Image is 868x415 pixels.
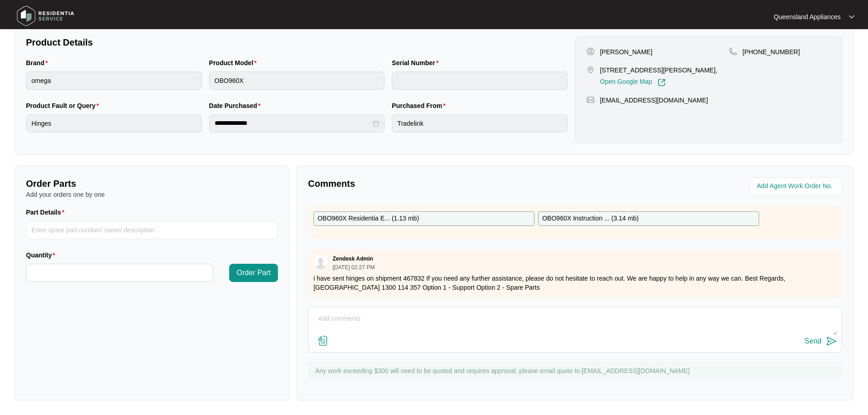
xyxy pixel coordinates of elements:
p: [DATE] 02:27 PM [333,265,375,270]
input: Date Purchased [215,118,371,128]
button: Order Part [229,264,278,282]
input: Add Agent Work Order No. [757,181,837,192]
p: Product Details [26,36,568,49]
img: user.svg [314,256,328,269]
p: Queensland Appliances [774,12,841,21]
p: Any work exceeding $300 will need to be quoted and requires approval, please email quote to [EMAI... [315,366,837,375]
label: Brand [26,58,51,67]
input: Quantity [26,264,213,282]
p: Zendesk Admin [333,255,373,262]
img: file-attachment-doc.svg [318,335,329,346]
label: Product Fault or Query [26,101,103,110]
a: Open Google Map [600,78,666,87]
label: Quantity [26,251,59,260]
img: residentia service logo [14,2,77,30]
p: Add your orders one by one [26,190,278,199]
label: Date Purchased [209,101,264,110]
span: Order Part [236,267,271,278]
input: Purchased From [392,114,568,133]
p: OBO960X Instruction ... ( 3.14 mb ) [542,214,639,224]
p: Comments [308,177,569,190]
img: Link-External [657,78,666,87]
div: Send [805,337,822,345]
input: Serial Number [392,72,568,90]
label: Purchased From [392,101,449,110]
img: map-pin [586,96,595,104]
img: map-pin [729,47,737,56]
img: user-pin [586,47,595,56]
button: Send [805,335,837,348]
input: Part Details [26,221,278,239]
p: [PERSON_NAME] [600,47,652,56]
p: OBO960X Residentia E... ( 1.13 mb ) [318,214,419,224]
input: Brand [26,72,202,90]
label: Product Model [209,58,261,67]
p: [STREET_ADDRESS][PERSON_NAME], [600,66,718,75]
img: map-pin [586,66,595,74]
p: [PHONE_NUMBER] [743,47,800,56]
label: Part Details [26,208,68,217]
label: Serial Number [392,58,442,67]
img: dropdown arrow [849,15,854,19]
input: Product Model [209,72,385,90]
input: Product Fault or Query [26,114,202,133]
p: i have sent hinges on shipment 467832 If you need any further assistance, please do not hesitate ... [313,274,837,292]
img: send-icon.svg [826,336,837,347]
p: Order Parts [26,177,278,190]
p: [EMAIL_ADDRESS][DOMAIN_NAME] [600,96,708,105]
